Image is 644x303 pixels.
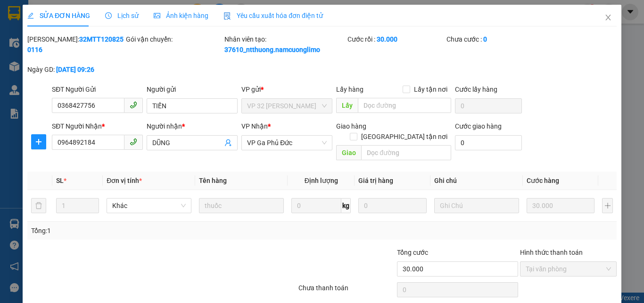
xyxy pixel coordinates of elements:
[595,5,621,31] button: Close
[361,145,451,160] input: Dọc đường
[147,84,238,95] div: Người gửi
[199,177,227,184] span: Tên hàng
[341,198,351,213] span: kg
[223,12,231,20] img: icon
[105,12,139,19] span: Lịch sử
[247,99,327,113] span: VP 32 Mạc Thái Tổ
[527,177,559,184] span: Cước hàng
[154,12,208,19] span: Ảnh kiện hàng
[199,198,284,213] input: VD: Bàn, Ghế
[56,177,64,184] span: SL
[223,12,323,19] span: Yêu cầu xuất hóa đơn điện tử
[454,98,522,113] input: Cước lấy hàng
[27,34,124,55] div: [PERSON_NAME]:
[336,122,366,130] span: Giao hàng
[105,12,112,19] span: clock-circle
[410,84,451,95] span: Lấy tận nơi
[430,172,523,190] th: Ghi chú
[347,34,444,44] div: Cước rồi :
[454,86,497,93] label: Cước lấy hàng
[154,12,160,19] span: picture
[483,35,487,43] b: 0
[446,34,543,44] div: Chưa cước :
[358,98,451,113] input: Dọc đường
[27,64,124,75] div: Ngày GD:
[224,139,232,147] span: user-add
[27,35,124,53] b: 32MTT1208250116
[304,177,338,184] span: Định lượng
[224,46,320,53] b: 37610_ntthuong.namcuonglimo
[31,225,249,236] div: Tổng: 1
[224,34,346,55] div: Nhân viên tạo:
[602,198,613,213] button: plus
[56,66,94,73] b: [DATE] 09:26
[297,283,396,299] div: Chưa thanh toán
[358,198,426,213] input: 0
[32,138,46,146] span: plus
[357,131,451,142] span: [GEOGRAPHIC_DATA] tận nơi
[112,199,186,213] span: Khác
[377,35,397,43] b: 30.000
[336,98,358,113] span: Lấy
[247,136,327,150] span: VP Ga Phủ Đức
[454,135,522,150] input: Cước giao hàng
[434,198,519,213] input: Ghi Chú
[126,34,223,44] div: Gói vận chuyển:
[397,249,428,256] span: Tổng cước
[130,101,137,109] span: phone
[52,121,143,131] div: SĐT Người Nhận
[241,122,268,130] span: VP Nhận
[130,138,137,146] span: phone
[520,249,583,256] label: Hình thức thanh toán
[241,84,332,95] div: VP gửi
[31,198,46,213] button: delete
[27,12,90,19] span: SỬA ĐƠN HÀNG
[52,84,143,95] div: SĐT Người Gửi
[147,121,238,131] div: Người nhận
[336,145,361,160] span: Giao
[27,12,34,19] span: edit
[604,14,612,21] span: close
[454,122,501,130] label: Cước giao hàng
[31,134,46,149] button: plus
[526,262,611,276] span: Tại văn phòng
[358,177,393,184] span: Giá trị hàng
[336,86,363,93] span: Lấy hàng
[107,177,142,184] span: Đơn vị tính
[527,198,594,213] input: 0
